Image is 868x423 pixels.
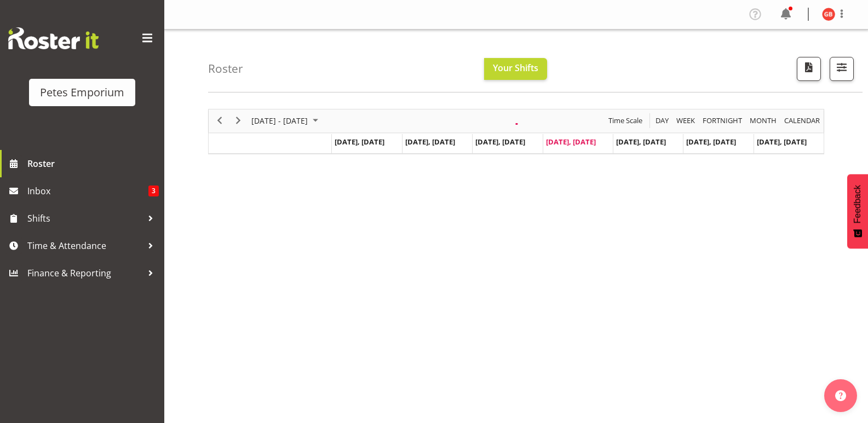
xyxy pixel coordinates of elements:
span: Time & Attendance [27,237,142,254]
span: Shifts [27,210,142,227]
img: Rosterit website logo [8,27,99,49]
div: Timeline Week of September 11, 2025 [208,109,824,154]
span: Your Shifts [493,62,538,74]
span: Roster [27,155,159,172]
img: gillian-byford11184.jpg [822,8,835,21]
h4: Roster [208,62,243,75]
span: Inbox [27,183,148,199]
button: Download a PDF of the roster according to the set date range. [797,57,821,81]
span: Feedback [853,185,863,223]
span: Finance & Reporting [27,265,142,281]
button: Your Shifts [484,58,547,80]
div: Petes Emporium [40,84,124,101]
button: Feedback - Show survey [847,174,868,248]
span: 3 [148,186,159,196]
img: help-xxl-2.png [835,390,846,401]
button: Filter Shifts [830,57,854,81]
